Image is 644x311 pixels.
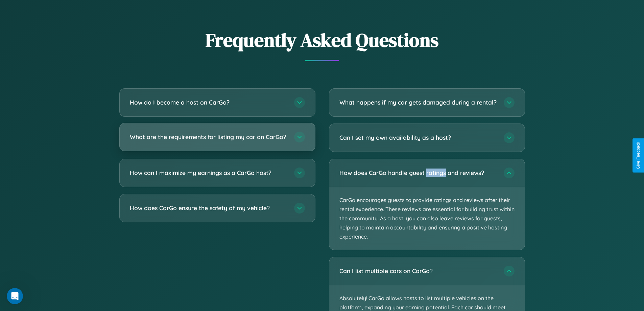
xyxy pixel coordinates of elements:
[130,204,287,212] h3: How does CarGo ensure the safety of my vehicle?
[7,288,23,304] iframe: Intercom live chat
[339,98,497,107] h3: What happens if my car gets damaged during a rental?
[119,27,525,53] h2: Frequently Asked Questions
[130,98,287,107] h3: How do I become a host on CarGo?
[130,133,287,141] h3: What are the requirements for listing my car on CarGo?
[339,133,497,142] h3: Can I set my own availability as a host?
[339,169,497,177] h3: How does CarGo handle guest ratings and reviews?
[636,142,641,169] div: Give Feedback
[329,187,525,250] p: CarGo encourages guests to provide ratings and reviews after their rental experience. These revie...
[130,169,287,177] h3: How can I maximize my earnings as a CarGo host?
[339,267,497,275] h3: Can I list multiple cars on CarGo?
